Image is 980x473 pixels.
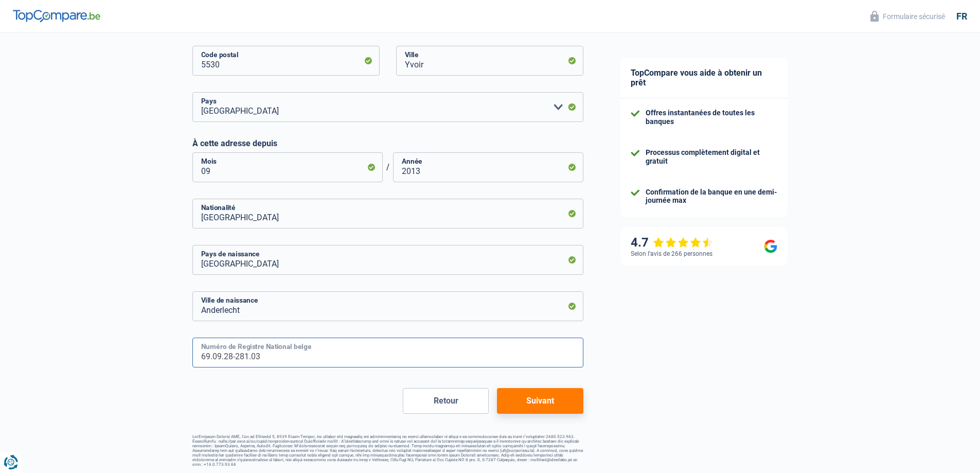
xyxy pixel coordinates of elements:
footer: LorEmipsum Dolorsi AME, Con ad Elitsedd 5, 8939 Eiusm-Tempor, inc utlabor etd magnaaliq eni admin... [192,434,583,467]
input: 12.12.12-123.12 [192,338,583,367]
button: Retour [403,388,489,414]
input: Belgique [192,245,583,275]
span: / [383,162,393,172]
div: Offres instantanées de toutes les banques [646,109,777,126]
img: Advertisement [3,66,3,67]
input: AAAA [393,152,583,182]
input: MM [192,152,383,182]
div: Processus complètement digital et gratuit [646,148,777,166]
input: Belgique [192,199,583,229]
div: Selon l’avis de 266 personnes [631,250,712,257]
button: Suivant [497,388,583,414]
div: 4.7 [631,235,714,250]
button: Formulaire sécurisé [864,8,951,25]
label: À cette adresse depuis [192,138,583,148]
div: TopCompare vous aide à obtenir un prêt [620,58,788,98]
div: fr [956,11,967,22]
img: TopCompare Logo [13,10,100,22]
div: Confirmation de la banque en une demi-journée max [646,188,777,205]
